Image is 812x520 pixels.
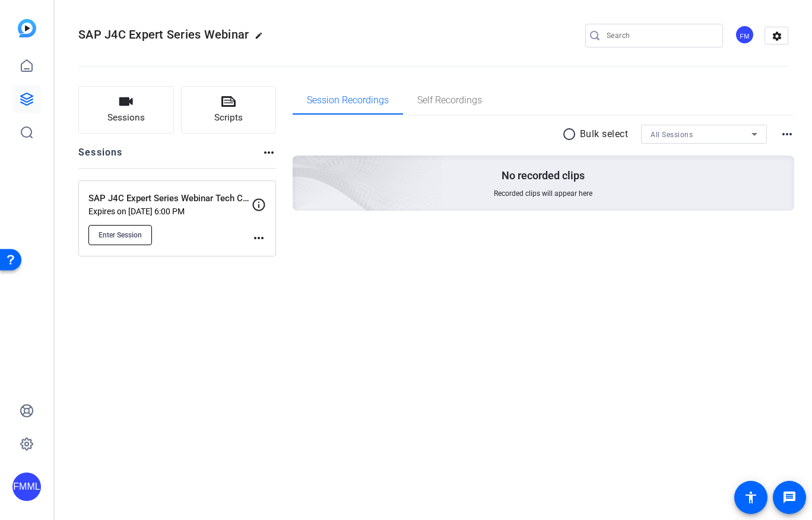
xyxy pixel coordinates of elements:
[580,127,629,141] p: Bulk select
[494,189,592,198] span: Recorded clips will appear here
[78,145,123,168] h2: Sessions
[255,31,269,46] mat-icon: edit
[782,490,797,505] mat-icon: message
[12,473,41,501] div: FMML
[181,86,277,134] button: Scripts
[88,207,252,216] p: Expires on [DATE] 6:00 PM
[252,231,266,245] mat-icon: more_horiz
[88,225,152,245] button: Enter Session
[107,111,145,125] span: Sessions
[735,25,756,46] ngx-avatar: Flying Monkeys Media, LLC
[88,192,252,205] p: SAP J4C Expert Series Webinar Tech Check
[502,169,585,183] p: No recorded clips
[78,86,174,134] button: Sessions
[160,38,443,296] img: embarkstudio-empty-session.png
[651,131,693,139] span: All Sessions
[417,96,482,105] span: Self Recordings
[562,127,580,141] mat-icon: radio_button_unchecked
[307,96,389,105] span: Session Recordings
[780,127,794,141] mat-icon: more_horiz
[262,145,276,160] mat-icon: more_horiz
[78,27,249,42] span: SAP J4C Expert Series Webinar
[214,111,243,125] span: Scripts
[607,28,713,43] input: Search
[735,25,754,45] div: FM
[765,27,789,45] mat-icon: settings
[18,19,36,37] img: blue-gradient.svg
[99,230,142,240] span: Enter Session
[744,490,758,505] mat-icon: accessibility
